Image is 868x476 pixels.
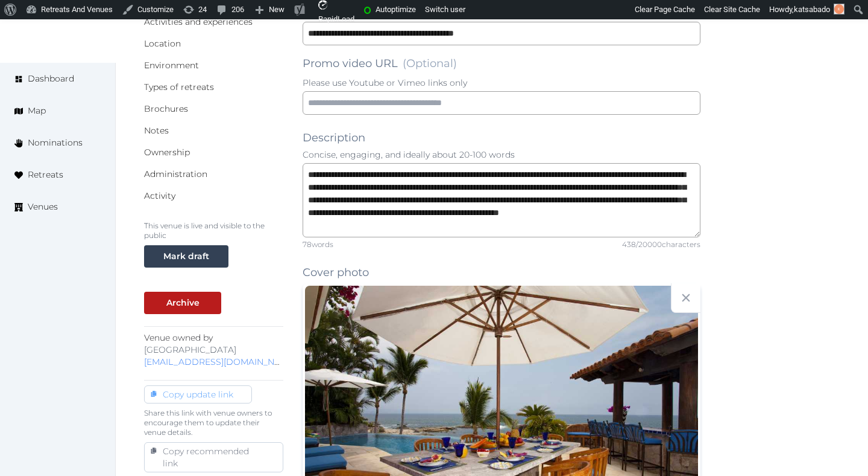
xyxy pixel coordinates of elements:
p: Please use Youtube or Vimeo links only [303,77,700,89]
button: Mark draft [144,245,228,268]
p: Venue owned by [144,332,283,368]
a: [EMAIL_ADDRESS][DOMAIN_NAME] [144,356,296,367]
div: Archive [166,297,200,309]
a: Location [144,38,181,49]
button: Copy recommended link [144,442,283,472]
div: 438 / 20000 characters [622,240,700,249]
span: [GEOGRAPHIC_DATA] [144,344,236,355]
label: Promo video URL [303,55,457,72]
a: Activities and experiences [144,16,253,27]
button: Archive [144,292,221,314]
div: Copy update link [158,388,238,400]
span: Nominations [28,137,83,149]
button: Copy update link [144,385,252,404]
span: Map [28,105,46,117]
p: Concise, engaging, and ideally about 20-100 words [303,149,700,161]
a: Types of retreats [144,82,214,92]
span: Venues [28,201,58,213]
a: Administration [144,169,207,179]
span: (Optional) [403,57,457,70]
span: Retreats [28,169,63,181]
p: This venue is live and visible to the public [144,221,283,240]
div: Copy recommended link [158,445,269,469]
a: Activity [144,190,175,201]
span: Dashboard [28,72,74,85]
a: Brochures [144,103,188,114]
a: Ownership [144,147,190,158]
a: Environment [144,60,199,71]
div: Mark draft [163,250,209,263]
p: Share this link with venue owners to encourage them to update their venue details. [144,408,283,437]
span: Clear Page Cache [635,5,695,14]
span: katsabado [794,5,830,14]
a: Notes [144,125,169,136]
div: 78 words [303,240,333,249]
label: Description [303,129,365,146]
span: Clear Site Cache [704,5,760,14]
label: Cover photo [303,264,369,281]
